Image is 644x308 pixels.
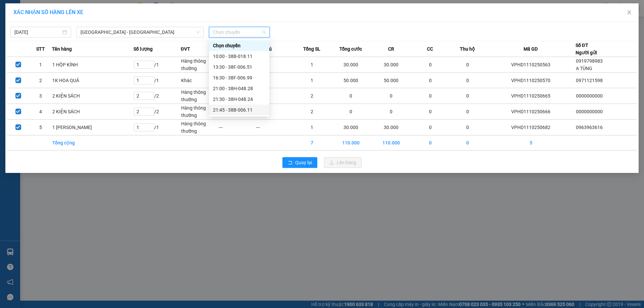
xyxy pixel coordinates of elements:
[486,57,576,73] td: VPHD1110250563
[576,78,603,83] span: 0971121598
[449,104,486,120] td: 0
[293,73,331,88] td: 1
[576,58,603,64] span: 0919798983
[460,45,475,53] span: Thu hộ
[30,57,52,73] td: 1
[213,96,265,103] div: 21:30 - 38H-048.24
[256,120,293,135] td: ---
[52,45,72,53] span: Tên hàng
[339,45,362,53] span: Tổng cước
[486,73,576,88] td: VPHD1110250570
[331,120,371,135] td: 30.000
[627,10,632,15] span: close
[449,120,486,135] td: 0
[181,120,218,135] td: Hàng thông thường
[371,88,412,104] td: 0
[449,88,486,104] td: 0
[331,135,371,150] td: 110.000
[256,88,293,104] td: ---
[133,73,181,88] td: / 1
[133,57,181,73] td: / 1
[388,45,394,53] span: CR
[288,160,292,166] span: rollback
[449,57,486,73] td: 0
[620,3,639,22] button: Close
[282,157,317,168] button: rollbackQuay lại
[256,104,293,120] td: ---
[196,30,200,34] span: down
[371,57,412,73] td: 30.000
[30,88,52,104] td: 3
[486,88,576,104] td: VPHD1110250665
[80,27,200,37] span: Hà Nội - Hà Tĩnh
[213,63,265,71] div: 13:30 - 38F-006.51
[371,120,412,135] td: 30.000
[427,45,433,53] span: CC
[52,88,133,104] td: 2 KIỆN SÁCH
[209,40,269,51] div: Chọn chuyến
[412,88,449,104] td: 0
[293,88,331,104] td: 2
[256,73,293,88] td: ---
[133,104,181,120] td: / 2
[213,106,265,114] div: 21:45 - 38B-006.11
[52,57,133,73] td: 1 HỘP KÍNH
[14,28,61,36] input: 11/10/2025
[52,135,133,150] td: Tổng cộng
[293,120,331,135] td: 1
[181,57,218,73] td: Hàng thông thường
[371,104,412,120] td: 0
[576,66,592,71] span: A TÙNG
[486,135,576,150] td: 5
[293,104,331,120] td: 2
[371,135,412,150] td: 110.000
[295,159,312,166] span: Quay lại
[13,9,83,15] span: XÁC NHẬN SỐ HÀNG LÊN XE
[30,73,52,88] td: 2
[524,45,538,53] span: Mã GD
[52,120,133,135] td: 1 [PERSON_NAME]
[133,45,153,53] span: Số lượng
[576,93,603,99] span: 0000000000
[331,88,371,104] td: 0
[486,104,576,120] td: VPHD1110250666
[181,73,218,88] td: Khác
[331,57,371,73] td: 30.000
[449,73,486,88] td: 0
[30,104,52,120] td: 4
[52,73,133,88] td: 1K HOA QUẢ
[181,104,218,120] td: Hàng thông thường
[218,120,256,135] td: ---
[576,125,603,130] span: 0963963616
[331,104,371,120] td: 0
[213,42,265,49] div: Chọn chuyến
[293,135,331,150] td: 7
[412,135,449,150] td: 0
[576,109,603,114] span: 0000000000
[181,88,218,104] td: Hàng thông thường
[213,27,266,37] span: Chọn chuyến
[486,120,576,135] td: VPHD1110250682
[303,45,320,53] span: Tổng SL
[213,74,265,81] div: 16:30 - 38F-006.99
[293,57,331,73] td: 1
[30,120,52,135] td: 5
[412,120,449,135] td: 0
[576,42,597,56] div: Số ĐT Người gửi
[412,57,449,73] td: 0
[449,135,486,150] td: 0
[213,85,265,92] div: 21:00 - 38H-048.28
[256,57,293,73] td: ---
[324,157,362,168] button: uploadLên hàng
[52,104,133,120] td: 2 KIỆN SÁCH
[412,104,449,120] td: 0
[213,53,265,60] div: 10:00 - 38B-018.11
[412,73,449,88] td: 0
[331,73,371,88] td: 50.000
[181,45,190,53] span: ĐVT
[133,120,181,135] td: / 1
[371,73,412,88] td: 50.000
[133,88,181,104] td: / 2
[36,45,45,53] span: STT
